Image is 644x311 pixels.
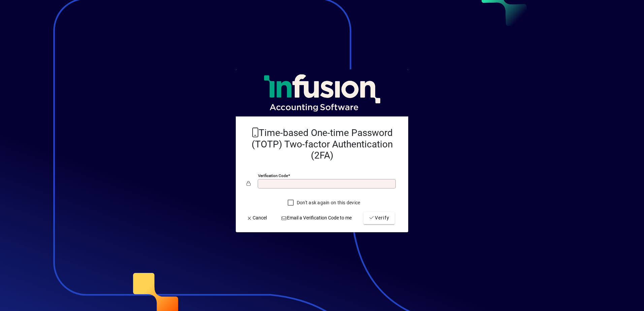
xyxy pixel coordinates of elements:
span: Cancel [247,214,267,221]
button: Verify [363,212,395,224]
h2: Time-based One-time Password (TOTP) Two-factor Authentication (2FA) [247,127,397,161]
mat-label: Verification code [258,173,288,178]
label: Don't ask again on this device [295,199,360,206]
button: Email a Verification Code to me [279,212,355,224]
button: Cancel [244,212,269,224]
span: Email a Verification Code to me [281,214,352,221]
span: Verify [369,214,389,221]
